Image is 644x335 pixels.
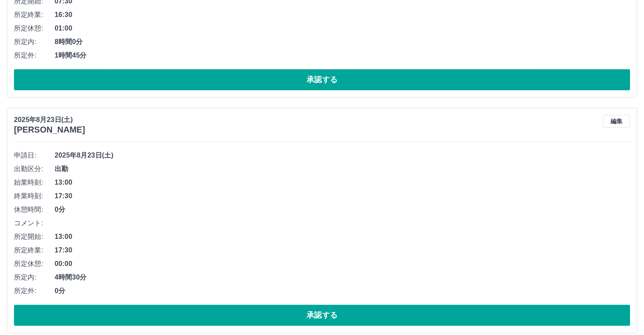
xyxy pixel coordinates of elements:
span: 16:30 [55,10,630,20]
span: コメント: [14,218,55,228]
span: 2025年8月23日(土) [55,150,630,161]
span: 所定内: [14,37,55,47]
button: 承認する [14,305,630,326]
span: 所定開始: [14,232,55,242]
span: 1時間45分 [55,50,630,61]
span: 0分 [55,286,630,296]
span: 4時間30分 [55,272,630,282]
span: 申請日: [14,150,55,161]
button: 承認する [14,69,630,90]
span: 所定終業: [14,245,55,255]
span: 休憩時間: [14,205,55,215]
p: 2025年8月23日(土) [14,115,85,125]
span: 出勤区分: [14,164,55,174]
span: 所定内: [14,272,55,282]
span: 13:00 [55,232,630,242]
span: 13:00 [55,177,630,188]
span: 出勤 [55,164,630,174]
h3: [PERSON_NAME] [14,125,85,135]
span: 0分 [55,205,630,215]
span: 17:30 [55,191,630,201]
span: 始業時刻: [14,177,55,188]
span: 所定休憩: [14,259,55,269]
span: 01:00 [55,23,630,33]
span: 所定外: [14,50,55,61]
button: 編集 [603,115,630,127]
span: 所定休憩: [14,23,55,33]
span: 17:30 [55,245,630,255]
span: 所定終業: [14,10,55,20]
span: 所定外: [14,286,55,296]
span: 8時間0分 [55,37,630,47]
span: 00:00 [55,259,630,269]
span: 終業時刻: [14,191,55,201]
